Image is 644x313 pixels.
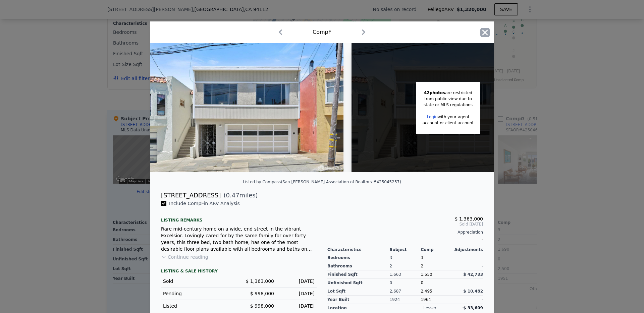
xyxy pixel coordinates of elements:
span: $ 42,733 [463,272,483,277]
div: Appreciation [327,230,483,235]
span: $ 998,000 [250,303,274,309]
span: Include Comp F in ARV Analysis [166,201,243,206]
div: 2 [421,262,452,270]
span: Sold [DATE] [327,222,483,227]
div: are restricted [423,90,474,96]
div: 0 [390,279,421,287]
div: - [452,262,483,270]
div: - lesser [421,305,436,311]
div: 2 [390,262,421,270]
span: 2,495 [421,289,432,294]
div: [DATE] [279,290,315,297]
div: - [327,235,483,244]
button: Continue reading [161,254,208,260]
a: Login [427,115,437,119]
div: [DATE] [279,303,315,309]
div: Unfinished Sqft [327,279,390,287]
div: Lot Sqft [327,287,390,296]
div: Sold [163,278,233,285]
span: 0.47 [226,192,239,199]
span: ( miles) [221,191,258,200]
div: 2,687 [390,287,421,296]
div: Year Built [327,296,390,304]
div: 1924 [390,296,421,304]
div: - [452,296,483,304]
div: - [452,254,483,262]
span: 42 photos [424,90,445,95]
div: Finished Sqft [327,270,390,279]
span: 1,550 [421,272,432,277]
div: from public view due to [423,96,474,102]
div: state or MLS regulations [423,102,474,108]
div: Listed [163,303,233,309]
div: [DATE] [279,278,315,285]
div: Listing remarks [161,212,317,223]
span: 0 [421,280,423,285]
div: 3 [390,254,421,262]
div: [STREET_ADDRESS] [161,191,221,200]
div: 1964 [421,296,452,304]
div: Adjustments [452,247,483,252]
div: account or client account [423,120,474,126]
span: with your agent [438,115,470,119]
span: 3 [421,255,423,260]
div: Characteristics [327,247,390,252]
div: LISTING & SALE HISTORY [161,268,317,275]
div: Subject [390,247,421,252]
span: $ 998,000 [250,291,274,296]
span: $ 10,482 [463,289,483,294]
img: Property Img [150,43,343,172]
div: Pending [163,290,233,297]
span: -$ 33,609 [462,306,483,310]
div: Listed by Compass (San [PERSON_NAME] Association of Realtors #425045257) [243,180,401,184]
div: 1,663 [390,270,421,279]
div: Comp F [313,28,331,36]
span: $ 1,363,000 [454,216,483,222]
span: $ 1,363,000 [246,278,274,284]
div: Comp [421,247,452,252]
div: Bedrooms [327,254,390,262]
div: - [452,279,483,287]
div: Rare mid-century home on a wide, end street in the vibrant Excelsior. Lovingly cared for by the s... [161,226,317,252]
div: Bathrooms [327,262,390,270]
div: location [327,304,390,312]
